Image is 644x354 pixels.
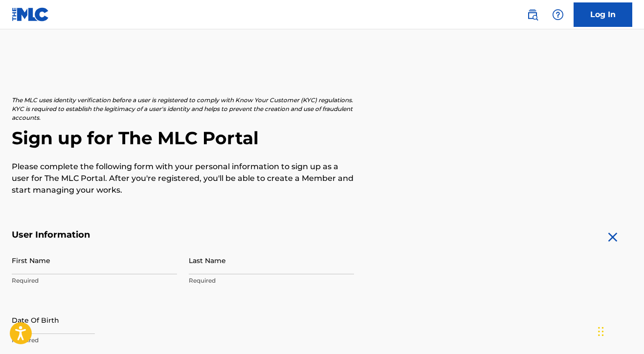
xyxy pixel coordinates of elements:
div: Drag [598,317,604,346]
img: MLC Logo [12,7,49,22]
p: Required [12,336,177,345]
h2: Sign up for The MLC Portal [12,127,632,149]
p: The MLC uses identity verification before a user is registered to comply with Know Your Customer ... [12,96,354,122]
img: close [605,229,621,245]
iframe: Chat Widget [595,307,644,354]
a: Public Search [523,5,542,24]
p: Required [189,276,354,285]
p: Please complete the following form with your personal information to sign up as a user for The ML... [12,161,354,196]
a: Log In [574,2,632,27]
p: Required [12,276,177,285]
img: help [552,9,564,21]
div: Help [548,5,568,24]
h5: User Information [12,229,354,241]
img: search [527,9,538,21]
